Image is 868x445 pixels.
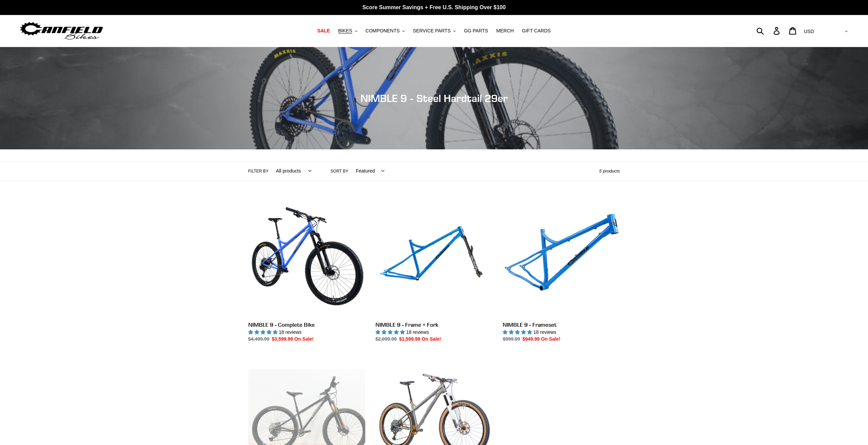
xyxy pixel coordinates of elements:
span: COMPONENTS [366,28,400,34]
a: SALE [314,26,333,35]
a: GG PARTS [460,26,491,35]
span: NIMBLE 9 - Steel Hardtail 29er [361,92,508,104]
a: GIFT CARDS [518,26,554,35]
span: SERVICE PARTS [413,28,451,34]
span: GIFT CARDS [522,28,551,34]
span: MERCH [496,28,514,34]
span: SALE [317,28,330,34]
a: MERCH [493,26,517,35]
span: 5 products [599,168,620,174]
label: Sort by [330,168,348,174]
button: COMPONENTS [362,26,408,35]
span: GG PARTS [464,28,488,34]
label: Filter by [248,168,269,174]
button: BIKES [335,26,361,35]
span: BIKES [338,28,352,34]
button: SERVICE PARTS [410,26,459,35]
img: Canfield Bikes [19,20,104,42]
input: Search [760,23,778,38]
